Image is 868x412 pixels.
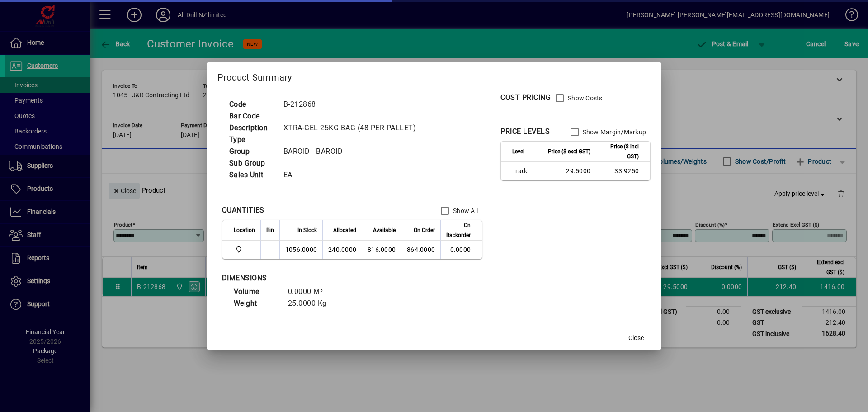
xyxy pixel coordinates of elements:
[542,162,596,180] td: 29.5000
[373,225,396,235] span: Available
[207,62,661,89] h2: Product Summary
[297,225,317,235] span: In Stock
[234,225,255,235] span: Location
[283,286,338,298] td: 0.0000 M³
[279,241,322,259] td: 1056.0000
[222,205,264,216] div: QUANTITIES
[602,142,639,161] span: Price ($ incl GST)
[279,146,427,157] td: BAROID - BAROID
[512,147,524,156] span: Level
[222,273,448,284] div: DIMENSIONS
[266,225,274,235] span: Bin
[229,286,283,298] td: Volume
[581,128,646,137] label: Show Margin/Markup
[512,166,536,175] span: Trade
[333,225,356,235] span: Allocated
[283,298,338,309] td: 25.0000 Kg
[362,241,401,259] td: 816.0000
[566,94,603,103] label: Show Costs
[596,162,650,180] td: 33.9250
[414,225,435,235] span: On Order
[407,246,435,253] span: 864.0000
[279,169,427,181] td: EA
[322,241,362,259] td: 240.0000
[225,110,279,122] td: Bar Code
[225,146,279,157] td: Group
[225,169,279,181] td: Sales Unit
[440,241,482,259] td: 0.0000
[446,220,471,240] span: On Backorder
[225,122,279,134] td: Description
[225,99,279,110] td: Code
[622,330,651,346] button: Close
[225,134,279,146] td: Type
[279,99,427,110] td: B-212868
[225,157,279,169] td: Sub Group
[279,122,427,134] td: XTRA-GEL 25KG BAG (48 PER PALLET)
[548,147,590,156] span: Price ($ excl GST)
[628,333,644,343] span: Close
[500,92,551,103] div: COST PRICING
[451,206,478,215] label: Show All
[500,126,550,137] div: PRICE LEVELS
[229,298,283,309] td: Weight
